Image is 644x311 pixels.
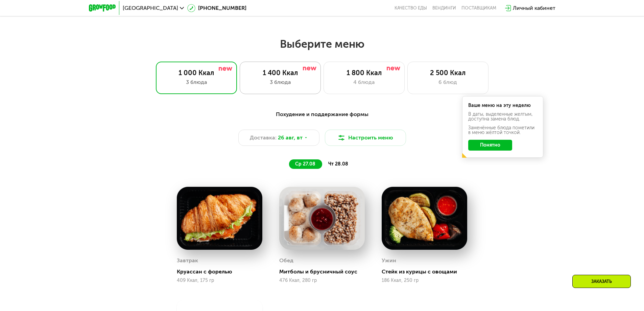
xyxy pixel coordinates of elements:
[468,126,537,135] div: Заменённые блюда пометили в меню жёлтой точкой.
[123,5,178,11] span: [GEOGRAPHIC_DATA]
[279,268,370,275] div: Митболы и брусничный соус
[468,112,537,121] div: В даты, выделенные желтым, доступна замена блюд.
[468,140,512,151] button: Понятно
[279,256,293,266] div: Обед
[414,78,481,86] div: 6 блюд
[414,69,481,77] div: 2 500 Ккал
[382,256,396,266] div: Ужин
[513,4,555,12] div: Личный кабинет
[177,256,198,266] div: Завтрак
[572,275,631,288] div: Заказать
[468,103,537,108] div: Ваше меню на эту неделю
[122,110,522,119] div: Похудение и поддержание формы
[295,161,315,167] span: ср 27.08
[22,37,622,51] h2: Выберите меню
[247,78,314,86] div: 3 блюда
[187,4,246,12] a: [PHONE_NUMBER]
[163,69,230,77] div: 1 000 Ккал
[163,78,230,86] div: 3 блюда
[395,5,427,11] a: Качество еды
[278,134,303,142] span: 26 авг, вт
[461,5,496,11] div: поставщикам
[247,69,314,77] div: 1 400 Ккал
[279,278,365,283] div: 476 Ккал, 280 гр
[331,78,398,86] div: 4 блюда
[325,130,406,146] button: Настроить меню
[432,5,456,11] a: Вендинги
[328,161,348,167] span: чт 28.08
[177,268,268,275] div: Круассан с форелью
[250,134,277,142] span: Доставка:
[382,268,473,275] div: Стейк из курицы с овощами
[331,69,398,77] div: 1 800 Ккал
[177,278,262,283] div: 409 Ккал, 175 гр
[382,278,467,283] div: 186 Ккал, 250 гр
